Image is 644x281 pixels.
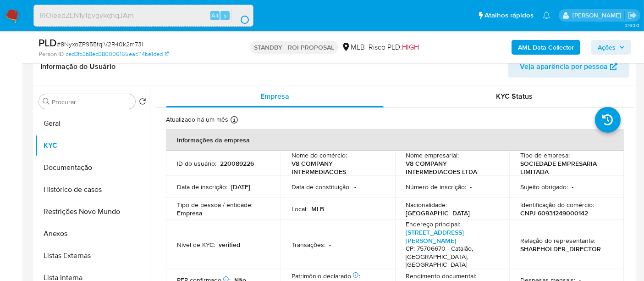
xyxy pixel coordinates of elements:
p: Patrimônio declarado : [292,272,360,280]
button: Restrições Novo Mundo [35,201,150,223]
button: Veja aparência por pessoa [508,56,629,78]
span: Ações [598,40,616,55]
h1: Informação do Usuário [40,62,116,71]
b: AML Data Collector [518,40,574,55]
p: MLB [311,205,324,213]
p: V8 COMPANY INTERMEDIACOES LTDA [406,159,495,176]
button: Geral [35,112,150,135]
p: Endereço principal : [406,220,461,228]
input: Procurar [52,98,132,106]
p: Número de inscrição : [406,183,467,191]
p: Transações : [292,241,325,249]
button: Documentação [35,157,150,179]
p: Nome do comércio : [292,151,347,159]
p: Identificação do comércio : [520,201,594,209]
b: Person ID [39,50,64,58]
button: Histórico de casos [35,179,150,201]
span: HIGH [402,42,419,52]
button: Procurar [43,98,50,105]
th: Informações da empresa [166,129,624,151]
p: V8 COMPANY INTERMEDIACOES [292,159,380,176]
a: Notificações [543,11,550,19]
p: Tipo de pessoa / entidade : [177,201,253,209]
a: ced3fb3b8ed380006165eac114be1ded [66,50,169,58]
p: Data de constituição : [292,183,351,191]
h4: CP: 75706670 - Catalão, [GEOGRAPHIC_DATA], [GEOGRAPHIC_DATA] [406,245,495,269]
span: Atalhos rápidos [484,11,534,20]
p: STANDBY - ROI PROPOSAL [250,41,338,54]
p: Nacionalidade : [406,201,447,209]
p: erico.trevizan@mercadopago.com.br [572,11,624,20]
span: # 8NyxoZP955tqIV2R40k2m73l [57,39,143,49]
p: Rendimento documental : [406,272,477,280]
button: Anexos [35,223,150,245]
b: PLD [39,35,57,50]
p: - [354,183,356,191]
span: s [224,11,226,20]
p: Local : [292,205,308,213]
p: ID do usuário : [177,159,216,168]
p: - [572,183,573,191]
button: AML Data Collector [512,40,580,55]
p: SOCIEDADE EMPRESARIA LIMITADA [520,159,609,176]
a: [STREET_ADDRESS][PERSON_NAME] [406,228,464,245]
span: Risco PLD: [369,42,419,52]
p: Nível de KYC : [177,241,215,249]
span: Empresa [260,91,289,101]
p: Sujeito obrigado : [520,183,568,191]
p: Tipo de empresa : [520,151,570,159]
button: Ações [591,40,631,55]
span: Veja aparência por pessoa [520,56,608,78]
p: CNPJ 60931249000142 [520,209,588,217]
p: - [329,241,331,249]
p: SHAREHOLDER_DIRECTOR [520,245,601,253]
button: Retornar ao pedido padrão [139,98,146,108]
p: Empresa [177,209,203,217]
a: Sair [627,11,637,20]
p: verified [219,241,240,249]
span: Alt [211,11,219,20]
p: [DATE] [231,183,250,191]
button: KYC [35,135,150,157]
span: KYC Status [496,91,533,101]
span: 3.163.0 [625,22,639,29]
button: search-icon [231,9,250,22]
p: Atualizado há um mês [166,115,228,124]
p: Data de inscrição : [177,183,227,191]
input: Pesquise usuários ou casos... [34,10,253,22]
p: Relação do representante : [520,236,595,245]
p: [GEOGRAPHIC_DATA] [406,209,470,217]
p: - [470,183,472,191]
button: Listas Externas [35,245,150,267]
p: 220089226 [220,159,254,168]
div: MLB [341,42,365,52]
p: Nome empresarial : [406,151,459,159]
